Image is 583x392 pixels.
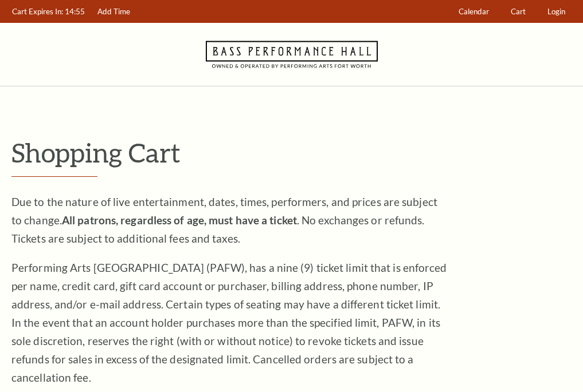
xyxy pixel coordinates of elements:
[511,7,526,16] span: Cart
[11,259,447,387] p: Performing Arts [GEOGRAPHIC_DATA] (PAFW), has a nine (9) ticket limit that is enforced per name, ...
[547,7,565,16] span: Login
[459,7,489,16] span: Calendar
[453,1,495,23] a: Calendar
[12,7,63,16] span: Cart Expires In:
[11,138,572,167] p: Shopping Cart
[11,195,437,245] span: Due to the nature of live entertainment, dates, times, performers, and prices are subject to chan...
[62,213,297,227] strong: All patrons, regardless of age, must have a ticket
[92,1,136,23] a: Add Time
[65,7,85,16] span: 14:55
[506,1,531,23] a: Cart
[542,1,571,23] a: Login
